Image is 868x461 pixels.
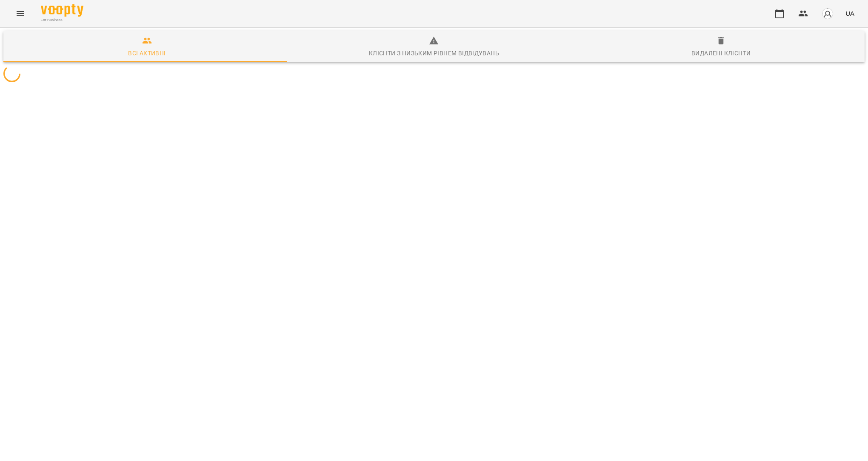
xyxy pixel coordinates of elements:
[41,17,83,23] span: For Business
[691,48,751,58] div: Видалені клієнти
[369,48,499,58] div: Клієнти з низьким рівнем відвідувань
[845,9,854,18] span: UA
[41,4,83,17] img: Voopty Logo
[128,48,166,58] div: Всі активні
[822,8,834,20] img: avatar_s.png
[10,3,31,24] button: Menu
[842,6,858,21] button: UA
